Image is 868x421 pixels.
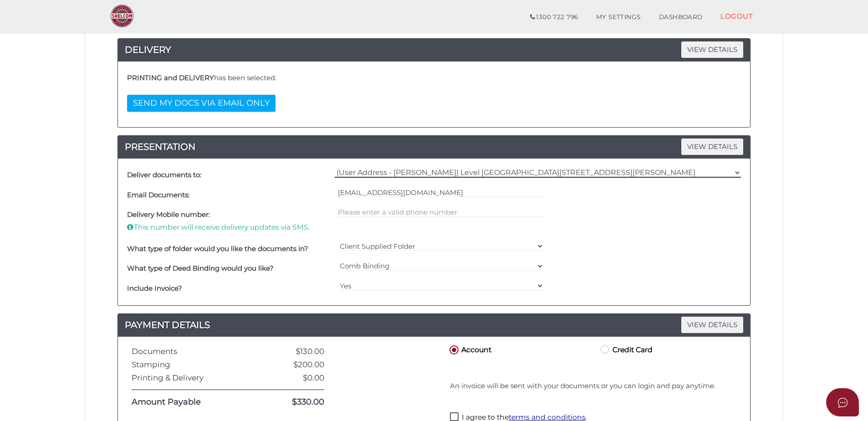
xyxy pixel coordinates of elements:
[125,360,258,369] div: Stamping
[448,344,491,355] label: Account
[587,8,650,26] a: MY SETTINGS
[118,139,750,154] a: PRESENTATIONVIEW DETAILS
[127,210,210,219] b: Delivery Mobile number:
[258,347,331,356] div: $130.00
[127,170,201,179] b: Deliver documents to:
[681,41,743,57] span: VIEW DETAILS
[127,74,741,82] h4: has been selected.
[258,360,331,369] div: $200.00
[521,8,587,26] a: 1300 722 796
[127,190,189,199] b: Email Documents:
[118,318,750,332] h4: PAYMENT DETAILS
[127,222,333,232] p: This number will receive delivery updates via SMS.
[681,317,743,333] span: VIEW DETAILS
[118,42,750,57] a: DELIVERYVIEW DETAILS
[681,139,743,154] span: VIEW DETAILS
[711,7,762,26] a: LOGOUT
[125,347,258,356] div: Documents
[125,398,258,407] div: Amount Payable
[118,42,750,57] h4: DELIVERY
[826,388,859,416] button: Open asap
[258,398,331,407] div: $330.00
[118,139,750,154] h4: PRESENTATION
[125,374,258,382] div: Printing & Delivery
[118,318,750,332] a: PAYMENT DETAILSVIEW DETAILS
[650,8,712,26] a: DASHBOARD
[127,244,308,253] b: What type of folder would you like the documents in?
[127,73,214,82] b: PRINTING and DELIVERY
[127,264,274,272] b: What type of Deed Binding would you like?
[127,95,276,112] button: SEND MY DOCS VIA EMAIL ONLY
[338,207,544,217] input: Please enter a valid 10-digit phone number
[127,284,182,293] b: Include Invoice?
[599,344,653,355] label: Credit Card
[258,374,331,382] div: $0.00
[450,382,734,390] h4: An invoice will be sent with your documents or you can login and pay anytime.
